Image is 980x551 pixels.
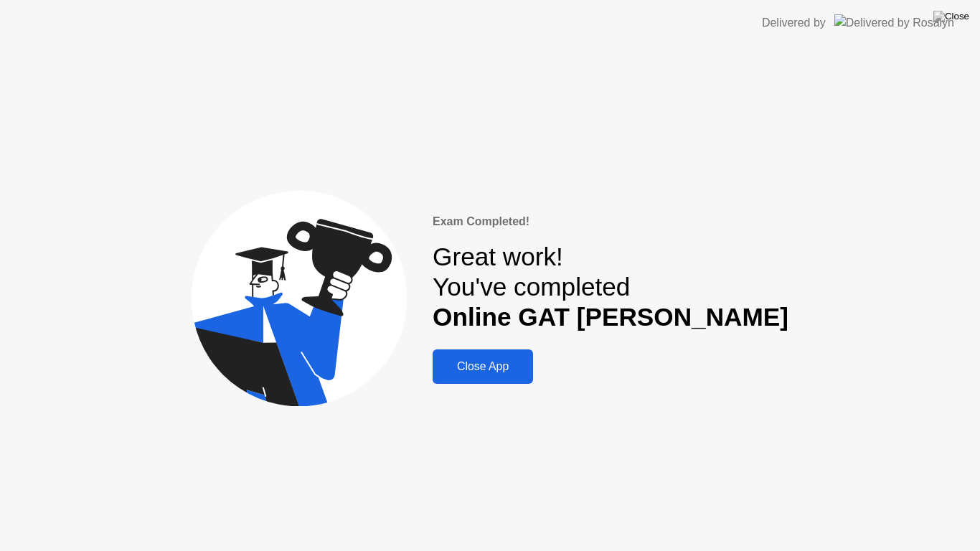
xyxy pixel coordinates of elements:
b: Online GAT [PERSON_NAME] [433,303,788,331]
img: Delivered by Rosalyn [834,14,954,31]
div: Delivered by [762,14,826,32]
div: Exam Completed! [433,213,788,230]
button: Close App [433,349,533,384]
div: Great work! You've completed [433,242,788,333]
div: Close App [437,360,529,373]
img: Close [933,11,969,22]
